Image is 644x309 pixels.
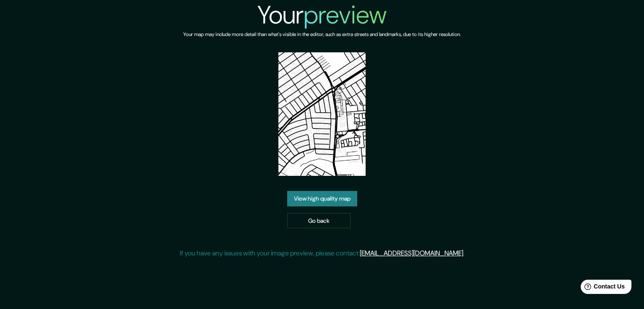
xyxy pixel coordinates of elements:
[287,191,357,206] a: View high quality map
[278,52,366,176] img: created-map-preview
[287,213,351,229] a: Go back
[569,276,635,300] iframe: Help widget launcher
[183,30,461,39] h6: Your map may include more detail than what's visible in the editor, such as extra streets and lan...
[180,248,465,258] p: If you have any issues with your image preview, please contact .
[360,249,463,257] a: [EMAIL_ADDRESS][DOMAIN_NAME]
